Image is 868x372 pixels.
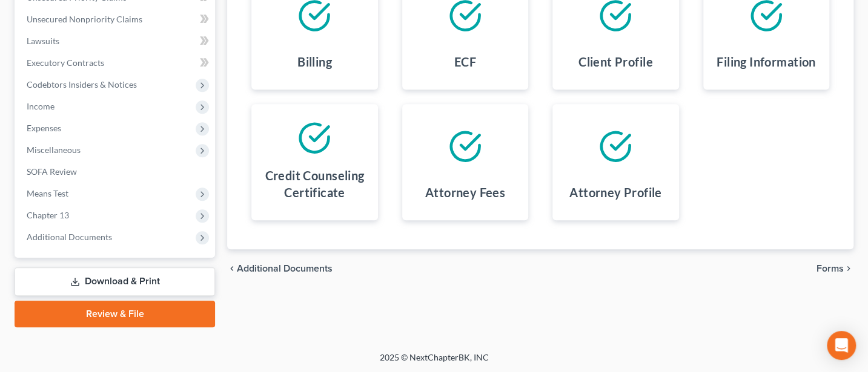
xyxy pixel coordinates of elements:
span: Chapter 13 [27,210,69,220]
span: Codebtors Insiders & Notices [27,79,137,90]
a: chevron_left Additional Documents [227,264,333,273]
span: Executory Contracts [27,57,104,68]
span: Unsecured Nonpriority Claims [27,14,142,24]
a: SOFA Review [17,161,215,183]
h4: Attorney Profile [569,184,661,201]
span: Expenses [27,123,61,133]
span: Income [27,101,55,111]
h4: Billing [297,53,332,70]
a: Download & Print [15,267,215,296]
h4: Filing Information [717,53,815,70]
h4: Client Profile [578,53,653,70]
span: Miscellaneous [27,145,81,155]
a: Unsecured Nonpriority Claims [17,8,215,30]
h4: ECF [454,53,476,70]
button: Forms chevron_right [817,264,853,273]
span: Lawsuits [27,36,59,46]
i: chevron_right [844,264,853,273]
div: Open Intercom Messenger [827,331,856,360]
span: Additional Documents [27,232,112,242]
a: Lawsuits [17,30,215,52]
a: Review & File [15,301,215,327]
i: chevron_left [227,264,237,273]
h4: Attorney Fees [425,184,505,201]
span: Forms [817,264,844,273]
a: Executory Contracts [17,52,215,74]
span: Means Test [27,188,68,198]
h4: Credit Counseling Certificate [261,167,368,201]
span: Additional Documents [237,264,333,273]
span: SOFA Review [27,166,77,177]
